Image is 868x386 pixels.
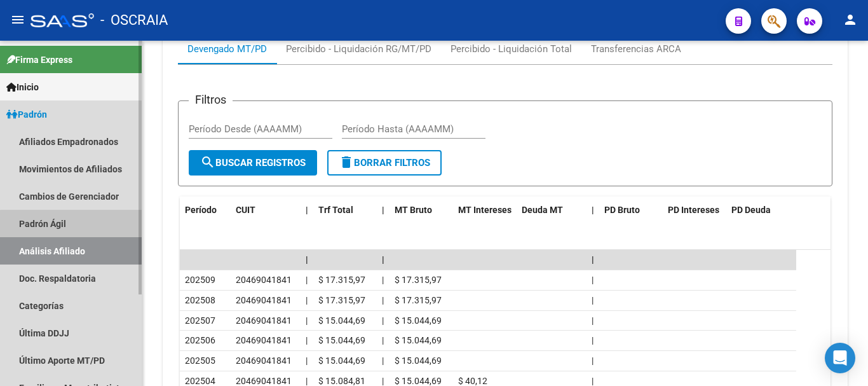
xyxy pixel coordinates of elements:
[517,196,587,224] datatable-header-cell: Deuda MT
[318,315,365,326] span: $ 15.044,69
[236,315,292,326] span: 20469041841
[825,343,855,373] div: Open Intercom Messenger
[599,196,663,224] datatable-header-cell: PD Bruto
[604,205,640,215] span: PD Bruto
[592,254,594,265] span: |
[236,355,292,366] span: 20469041841
[6,80,39,94] span: Inicio
[382,376,384,386] span: |
[301,196,313,224] datatable-header-cell: |
[339,155,354,170] mat-icon: delete
[185,295,215,305] span: 202508
[185,275,215,285] span: 202509
[306,335,308,345] span: |
[592,315,593,326] span: |
[318,355,365,366] span: $ 15.044,69
[306,275,308,285] span: |
[726,196,796,224] datatable-header-cell: PD Deuda
[189,91,233,109] h3: Filtros
[592,275,593,285] span: |
[390,196,453,224] datatable-header-cell: MT Bruto
[306,205,308,215] span: |
[318,376,365,386] span: $ 15.084,81
[382,295,384,305] span: |
[313,196,377,224] datatable-header-cell: Trf Total
[185,355,215,366] span: 202505
[10,12,25,27] mat-icon: menu
[382,205,384,215] span: |
[592,295,593,305] span: |
[6,53,72,67] span: Firma Express
[592,376,593,386] span: |
[236,335,292,345] span: 20469041841
[189,150,317,176] button: Buscar Registros
[200,157,306,169] span: Buscar Registros
[185,205,217,215] span: Período
[318,295,365,305] span: $ 17.315,97
[236,295,292,305] span: 20469041841
[592,355,593,366] span: |
[663,196,726,224] datatable-header-cell: PD Intereses
[185,376,215,386] span: 202504
[587,196,599,224] datatable-header-cell: |
[395,376,442,386] span: $ 15.044,69
[318,275,365,285] span: $ 17.315,97
[592,205,594,215] span: |
[395,335,442,345] span: $ 15.044,69
[236,275,292,285] span: 20469041841
[200,155,215,170] mat-icon: search
[731,205,771,215] span: PD Deuda
[318,335,365,345] span: $ 15.044,69
[180,196,231,224] datatable-header-cell: Período
[382,315,384,326] span: |
[843,12,858,27] mat-icon: person
[236,205,255,215] span: CUIT
[395,275,442,285] span: $ 17.315,97
[306,295,308,305] span: |
[395,205,432,215] span: MT Bruto
[458,376,487,386] span: $ 40,12
[306,315,308,326] span: |
[522,205,563,215] span: Deuda MT
[185,335,215,345] span: 202506
[395,355,442,366] span: $ 15.044,69
[377,196,390,224] datatable-header-cell: |
[592,335,593,345] span: |
[382,355,384,366] span: |
[458,205,512,215] span: MT Intereses
[318,205,353,215] span: Trf Total
[187,42,267,56] div: Devengado MT/PD
[306,355,308,366] span: |
[382,275,384,285] span: |
[395,295,442,305] span: $ 17.315,97
[591,42,681,56] div: Transferencias ARCA
[382,335,384,345] span: |
[306,376,308,386] span: |
[6,107,47,121] span: Padrón
[339,157,430,169] span: Borrar Filtros
[100,6,168,34] span: - OSCRAIA
[185,315,215,326] span: 202507
[451,42,572,56] div: Percibido - Liquidación Total
[231,196,301,224] datatable-header-cell: CUIT
[668,205,719,215] span: PD Intereses
[453,196,517,224] datatable-header-cell: MT Intereses
[395,315,442,326] span: $ 15.044,69
[382,254,384,265] span: |
[286,42,431,56] div: Percibido - Liquidación RG/MT/PD
[327,150,442,176] button: Borrar Filtros
[306,254,308,265] span: |
[236,376,292,386] span: 20469041841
